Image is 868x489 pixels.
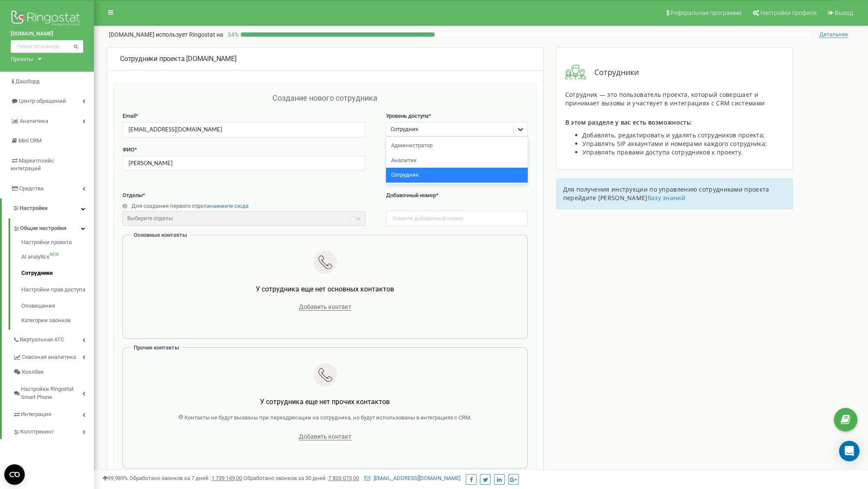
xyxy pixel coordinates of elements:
[20,118,48,124] span: Аналитика
[563,185,769,202] span: Для получения инструкции по управлению сотрудниками проекта перейдите [PERSON_NAME]
[21,265,94,282] a: Сотрудники
[13,379,94,405] a: Настройки Ringostat Smart Phone
[386,113,429,119] span: Уровень доступа
[21,239,94,249] a: Настройки проекта
[835,9,853,16] span: Выход
[13,422,94,440] a: Коллтрекинг
[123,122,365,137] input: Введите Email
[11,55,33,63] div: Проекты
[123,192,143,198] span: Отделы
[671,9,742,16] span: Реферальная программа
[582,148,743,156] span: Управлять правами доступа сотрудников к проекту.
[20,224,66,233] span: Общие настройки
[243,475,359,481] span: Обработано звонков за 30 дней :
[386,192,436,198] span: Добавочный номер
[11,157,54,172] span: Маркетплейс интеграций
[123,113,136,119] span: Email
[13,365,94,380] a: Коллбек
[109,30,223,39] p: [DOMAIN_NAME]
[21,385,82,401] span: Настройки Ringostat Smart Phone
[123,146,134,153] span: ФИО
[386,168,528,183] div: Сотрудник
[20,428,54,436] span: Коллтрекинг
[11,9,83,30] img: Ringostat logo
[647,194,685,202] a: базу знаний
[184,414,471,421] span: Контакты не будут вызваны при переадресации на сотрудника, но будут использованы в интеграциях с ...
[20,205,47,211] span: Настройки
[211,475,242,481] u: 1 739 149,00
[299,303,351,311] span: Добавить контакт
[582,131,765,139] span: Добавлять, редактировать и удалять сотрудников проекта;
[391,125,418,134] div: Сотрудник
[386,211,528,226] input: Укажите добавочный номер
[582,140,767,148] span: Управлять SIP аккаунтами и номерами каждого сотрудника;
[299,433,351,440] span: Добавить контакт
[13,347,94,365] a: Сквозная аналитика
[365,475,460,481] a: [EMAIL_ADDRESS][DOMAIN_NAME]
[123,156,365,171] input: Введите ФИО
[586,67,639,78] span: Сотрудники
[22,353,76,361] span: Сквозная аналитика
[386,138,528,153] div: Администратор
[15,78,40,84] span: Дашборд
[565,90,765,107] span: Сотрудник — это пользователь проекта, который совершает и принимает вызовы и участвует в интеграц...
[256,285,394,293] span: У сотрудника еще нет основных контактов
[13,330,94,347] a: Виртуальная АТС
[21,249,94,265] a: AI analyticsNEW
[260,398,390,406] span: У сотрудника еще нет прочих контактов
[328,475,359,481] u: 7 835 073,00
[272,93,377,102] span: Создание нового сотрудника
[223,30,241,39] p: 34 %
[13,405,94,422] a: Интеграция
[386,153,528,168] div: Аналитик
[11,40,83,53] input: Поиск по номеру
[21,314,94,325] a: Категории звонков
[134,344,179,351] span: Прочие контакты
[19,98,66,104] span: Центр обращений
[156,31,223,38] span: использует Ringostat на
[565,118,692,126] span: В этом разделе у вас есть возможность:
[120,55,184,63] span: Сотрудники проекта
[22,368,44,376] span: Коллбек
[839,441,859,461] div: Open Intercom Messenger
[11,30,83,38] a: [DOMAIN_NAME]
[210,203,248,209] a: нажмите сюда
[2,198,94,218] a: Настройки
[102,475,128,481] span: 99,989%
[760,9,817,16] span: Настройки профиля
[19,185,44,192] span: Средства
[20,336,64,344] span: Виртуальная АТС
[21,410,51,419] span: Интеграция
[21,282,94,298] a: Настройки прав доступа
[132,203,210,209] span: Для создания первого отдела
[4,464,25,485] button: Open CMP widget
[120,54,530,64] div: [DOMAIN_NAME]
[13,218,94,236] a: Общие настройки
[18,137,41,144] span: Mini CRM
[819,31,848,38] span: Детальнее
[21,298,94,314] a: Оповещения
[129,475,242,481] span: Обработано звонков за 7 дней :
[134,232,187,238] span: Основные контакты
